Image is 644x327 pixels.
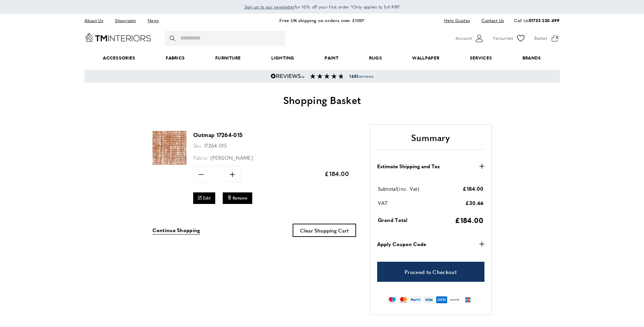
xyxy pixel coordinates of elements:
[85,33,151,42] a: Go to Home page
[476,16,504,25] a: Contact Us
[397,48,455,68] a: Wallpaper
[210,154,253,161] span: [PERSON_NAME]
[387,296,397,304] img: maestro
[300,227,349,234] span: Clear Shopping Cart
[349,73,358,79] strong: 1651
[244,3,295,10] a: Sign up to our newsletter
[507,48,556,68] a: Brands
[449,296,461,304] img: discover
[310,48,354,68] a: Paint
[397,185,419,192] span: (inc. Vat)
[377,162,484,170] button: Estimate Shipping and Tax
[456,33,484,44] button: Customer Account
[493,33,526,44] a: Favourites
[465,199,484,206] span: £30.66
[193,142,203,149] span: Sku:
[399,296,408,304] img: mastercard
[193,131,243,139] a: Outmap 17264-015
[152,226,200,235] a: Continue Shopping
[152,131,186,165] img: Outmap 17264-015
[377,132,484,150] h2: Summary
[377,162,440,170] strong: Estimate Shipping and Tax
[244,4,400,10] span: for 10% off your first order *Only applies to full RRP
[310,73,344,79] img: Reviews section
[204,142,227,149] span: 17264-015
[377,240,484,248] button: Apply Coupon Code
[529,17,560,23] a: 01733 230 499
[514,17,559,24] p: Call Us
[410,296,422,304] img: paypal
[455,215,483,225] span: £184.00
[283,92,361,107] span: Shopping Basket
[436,296,448,304] img: american-express
[170,31,177,46] button: Search
[439,16,475,25] a: Help Guides
[279,17,364,23] a: Free UK shipping on orders over £100*
[150,48,200,68] a: Fabrics
[354,48,397,68] a: Rugs
[493,35,513,42] span: Favourites
[325,169,349,178] span: £184.00
[88,48,150,68] span: Accessories
[349,73,373,79] span: reviews
[462,296,474,304] img: jcb
[152,160,186,166] a: Outmap 17264-015
[244,4,295,10] span: Sign up to our newsletter
[423,296,434,304] img: visa
[200,48,256,68] a: Furniture
[203,195,210,201] span: Edit
[193,154,209,161] span: Fabric:
[85,16,108,25] a: About Us
[256,48,310,68] a: Lighting
[377,240,426,248] strong: Apply Coupon Code
[463,185,483,192] span: £184.00
[378,185,397,192] span: Subtotal
[293,224,356,237] button: Clear Shopping Cart
[233,195,247,201] span: Remove
[223,192,252,204] button: Remove Outmap 17264-015
[378,199,388,206] span: VAT
[377,262,484,282] a: Proceed to Checkout
[455,48,507,68] a: Services
[143,16,164,25] a: News
[152,226,200,234] span: Continue Shopping
[271,73,305,79] img: Reviews.io 5 stars
[378,216,408,223] span: Grand Total
[193,192,216,204] a: Edit Outmap 17264-015
[456,35,472,42] span: Account
[110,16,141,25] a: Showroom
